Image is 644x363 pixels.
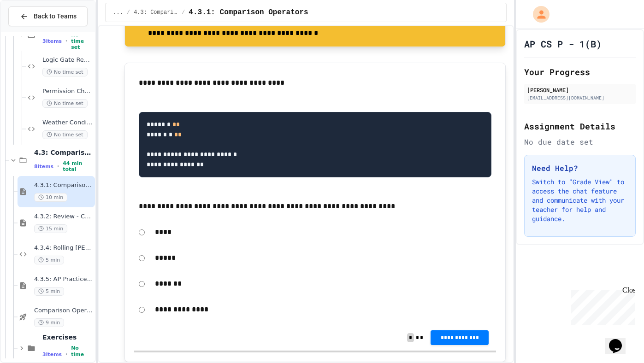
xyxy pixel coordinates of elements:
span: 9 min [34,318,64,327]
span: ... [113,9,123,16]
span: / [182,9,185,16]
span: 4.3.1: Comparison Operators [34,181,93,189]
span: 3 items [42,38,62,44]
span: • [65,37,67,45]
span: 4.3.1: Comparison Operators [189,7,308,18]
span: Permission Checker [42,88,93,95]
iframe: chat widget [567,286,635,325]
span: No time set [71,32,93,50]
span: Exercises [42,333,93,341]
span: 4.3: Comparison Operators [34,148,93,157]
p: Switch to "Grade View" to access the chat feature and communicate with your teacher for help and ... [532,177,628,223]
span: 10 min [34,193,67,202]
span: • [57,163,59,170]
span: 5 min [34,256,64,264]
div: [EMAIL_ADDRESS][DOMAIN_NAME] [527,94,633,101]
span: 4.3.2: Review - Comparison Operators [34,213,93,221]
span: 3 items [42,351,62,357]
span: 15 min [34,224,67,233]
span: 5 min [34,287,64,296]
span: Logic Gate Repair [42,56,93,64]
span: • [65,351,67,358]
span: / [127,9,130,16]
span: No time set [42,99,88,108]
button: Back to Teams [8,6,88,26]
h2: Your Progress [524,65,636,78]
div: No due date set [524,136,636,147]
div: [PERSON_NAME] [527,86,633,94]
span: 4.3: Comparison Operators [134,9,178,16]
span: 4.3.4: Rolling [PERSON_NAME] [34,244,93,252]
span: 8 items [34,164,53,170]
span: Back to Teams [34,12,77,21]
h3: Need Help? [532,163,628,174]
div: My Account [523,4,552,25]
span: Comparison Operators - Quiz [34,307,93,315]
span: No time set [42,68,88,76]
div: Chat with us now!Close [4,4,64,59]
span: No time set [42,130,88,139]
h1: AP CS P - 1(B) [524,37,602,50]
h2: Assignment Details [524,120,636,133]
span: 4.3.5: AP Practice - Comparison Operators [34,275,93,283]
iframe: chat widget [605,326,635,354]
span: Weather Conditions Checker [42,119,93,127]
span: 44 min total [63,160,93,172]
